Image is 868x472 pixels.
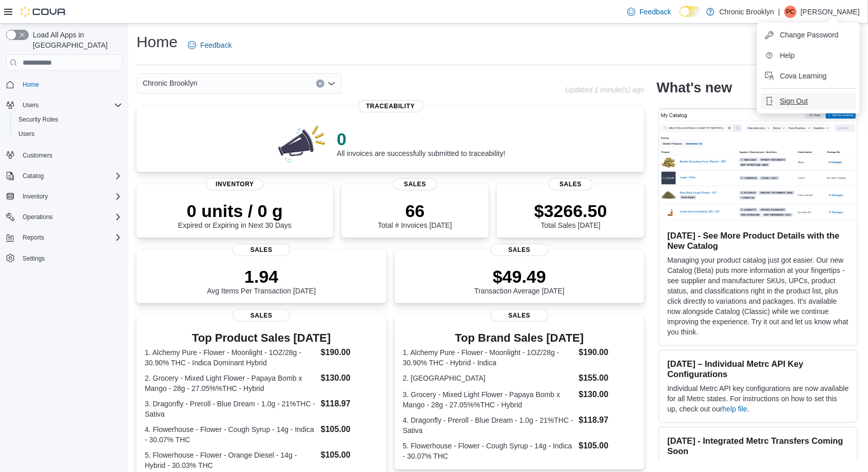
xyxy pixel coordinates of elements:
span: Catalog [18,170,122,182]
span: Feedback [640,7,671,17]
span: Settings [23,254,45,263]
span: Sales [393,178,437,190]
dd: $130.00 [321,372,378,384]
p: [PERSON_NAME] [801,6,860,18]
div: Expired or Expiring in Next 30 Days [178,201,292,229]
span: Feedback [200,40,232,50]
a: Security Roles [14,113,62,126]
span: Users [23,101,38,109]
a: help file [723,405,747,413]
span: Inventory [18,190,122,203]
p: Managing your product catalog just got easier. Our new Catalog (Beta) puts more information at yo... [667,255,849,337]
span: Users [14,128,122,140]
button: Catalog [2,169,126,183]
dt: 4. Flowerhouse - Flower - Cough Syrup - 14g - Indica - 30.07% THC [145,424,317,445]
span: Traceability [358,100,423,112]
button: Reports [2,230,126,245]
p: 0 [337,129,505,149]
dd: $118.97 [579,414,636,426]
h2: What's new [657,80,732,96]
span: Load All Apps in [GEOGRAPHIC_DATA] [29,30,122,50]
button: Inventory [18,190,52,203]
input: Dark Mode [680,6,701,17]
button: Operations [2,210,126,224]
h3: [DATE] - Integrated Metrc Transfers Coming Soon [667,436,849,456]
dd: $155.00 [579,372,636,384]
span: Operations [23,213,53,221]
p: 66 [378,201,452,221]
div: Total # Invoices [DATE] [378,201,452,229]
p: Updated 1 minute(s) ago [565,86,644,94]
span: Users [18,130,34,138]
span: Customers [18,148,122,161]
button: Users [18,99,43,111]
span: Users [18,99,122,111]
button: Users [10,127,126,141]
button: Users [2,98,126,112]
nav: Complex example [6,73,122,292]
dt: 1. Alchemy Pure - Flower - Moonlight - 1OZ/28g - 30.90% THC - Indica Dominant Hybrid [145,347,317,368]
button: Cova Learning [761,68,856,84]
span: Dark Mode [680,17,680,17]
h3: Top Product Sales [DATE] [145,332,378,344]
p: $49.49 [474,266,565,287]
span: PC [786,6,795,18]
dt: 3. Dragonfly - Preroll - Blue Dream - 1.0g - 21%THC - Sativa [145,399,317,419]
span: Customers [23,151,52,160]
div: Total Sales [DATE] [534,201,607,229]
div: Transaction Average [DATE] [474,266,565,295]
span: Help [780,50,795,61]
div: All invoices are successfully submitted to traceability! [337,129,505,158]
img: 0 [276,123,329,164]
span: Reports [18,231,122,244]
span: Catalog [23,172,44,180]
p: Individual Metrc API key configurations are now available for all Metrc states. For instructions ... [667,383,849,414]
dd: $105.00 [321,423,378,436]
dt: 2. Grocery - Mixed Light Flower - Papaya Bomb x Mango - 28g - 27.05%%THC - Hybrid [145,373,317,394]
button: Inventory [2,189,126,204]
h3: Top Brand Sales [DATE] [403,332,636,344]
dt: 3. Grocery - Mixed Light Flower - Papaya Bomb x Mango - 28g - 27.05%%THC - Hybrid [403,389,575,410]
span: Inventory [23,192,48,201]
a: Settings [18,252,49,265]
a: Users [14,128,38,140]
dt: 2. [GEOGRAPHIC_DATA] [403,373,575,383]
button: Home [2,77,126,92]
button: Security Roles [10,112,126,127]
p: $3266.50 [534,201,607,221]
button: Settings [2,251,126,266]
button: Reports [18,231,48,244]
span: Sales [491,309,548,322]
p: Chronic Brooklyn [720,6,775,18]
span: Sales [491,244,548,256]
dt: 5. Flowerhouse - Flower - Cough Syrup - 14g - Indica - 30.07% THC [403,441,575,461]
dd: $118.97 [321,398,378,410]
dd: $190.00 [321,346,378,359]
button: Help [761,47,856,64]
button: Customers [2,147,126,162]
h1: Home [137,32,178,52]
dd: $105.00 [321,449,378,461]
a: Feedback [623,2,675,22]
span: Sign Out [780,96,807,106]
div: Avg Items Per Transaction [DATE] [207,266,316,295]
dd: $130.00 [579,388,636,401]
img: Cova [21,7,67,17]
button: Change Password [761,27,856,43]
button: Catalog [18,170,48,182]
a: Home [18,78,43,91]
a: Feedback [184,35,236,55]
span: Change Password [780,30,838,40]
button: Operations [18,211,57,223]
p: | [778,6,780,18]
span: Sales [233,309,290,322]
a: Customers [18,149,56,162]
span: Inventory [206,178,263,190]
span: Security Roles [18,115,58,124]
dt: 5. Flowerhouse - Flower - Orange Diesel - 14g - Hybrid - 30.03% THC [145,450,317,470]
button: Open list of options [327,80,336,88]
span: Sales [233,244,290,256]
span: Reports [23,233,44,242]
span: Chronic Brooklyn [143,77,198,89]
p: 1.94 [207,266,316,287]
